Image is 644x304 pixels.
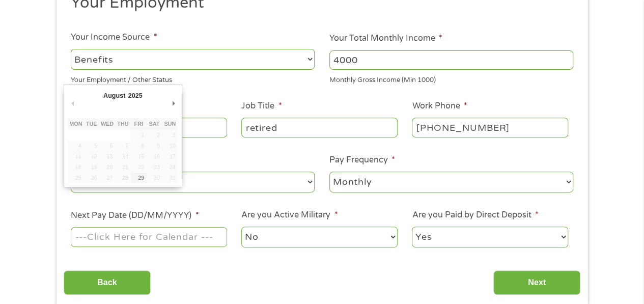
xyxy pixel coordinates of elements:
button: Next Month [169,96,178,110]
input: Use the arrow keys to pick a date [71,227,227,246]
abbr: Thursday [117,121,128,127]
input: Next [493,270,580,295]
label: Your Income Source [71,32,157,43]
input: 1800 [329,50,573,70]
div: 2025 [127,89,144,102]
abbr: Monday [69,121,82,127]
input: Cashier [241,118,397,137]
abbr: Tuesday [86,121,97,127]
div: Your Employment / Other Status [71,72,315,86]
button: Previous Month [68,96,77,110]
div: Monthly Gross Income (Min 1000) [329,72,573,86]
abbr: Sunday [164,121,176,127]
label: Work Phone [412,101,467,112]
input: (231) 754-4010 [412,118,568,137]
div: August [102,89,127,102]
abbr: Saturday [149,121,160,127]
label: Your Total Monthly Income [329,33,442,44]
label: Next Pay Date (DD/MM/YYYY) [71,210,199,221]
label: Pay Frequency [329,155,395,165]
input: Back [64,270,151,295]
abbr: Wednesday [101,121,114,127]
label: Are you Active Military [241,210,338,220]
label: Job Title [241,101,282,112]
label: Are you Paid by Direct Deposit [412,210,538,220]
button: 29 [131,173,147,183]
abbr: Friday [134,121,143,127]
